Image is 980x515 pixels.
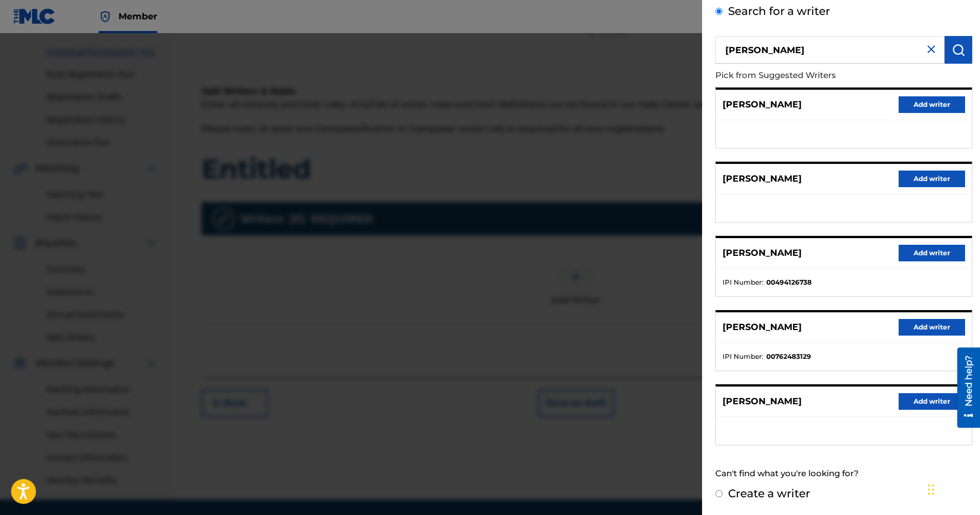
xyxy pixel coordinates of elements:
[928,473,935,506] div: Drag
[723,98,802,111] p: [PERSON_NAME]
[99,10,112,23] img: Top Rightsholder
[12,8,27,59] div: Need help?
[723,321,802,334] p: [PERSON_NAME]
[899,171,965,187] button: Add writer
[723,395,802,408] p: [PERSON_NAME]
[723,172,802,186] p: [PERSON_NAME]
[723,277,764,287] span: IPI Number :
[925,462,980,515] iframe: Chat Widget
[723,246,802,260] p: [PERSON_NAME]
[723,352,764,362] span: IPI Number :
[899,96,965,113] button: Add writer
[899,245,965,261] button: Add writer
[766,352,811,362] strong: 00762483129
[766,277,812,287] strong: 00494126738
[118,10,157,23] span: Member
[715,36,945,64] input: Search writer's name or IPI Number
[925,43,938,56] img: close
[899,319,965,336] button: Add writer
[952,43,965,56] img: Search Works
[715,64,909,87] p: Pick from Suggested Writers
[715,462,972,486] div: Can't find what you're looking for?
[899,393,965,410] button: Add writer
[949,348,980,428] iframe: Resource Center
[13,8,56,24] img: MLC Logo
[728,487,810,500] label: Create a writer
